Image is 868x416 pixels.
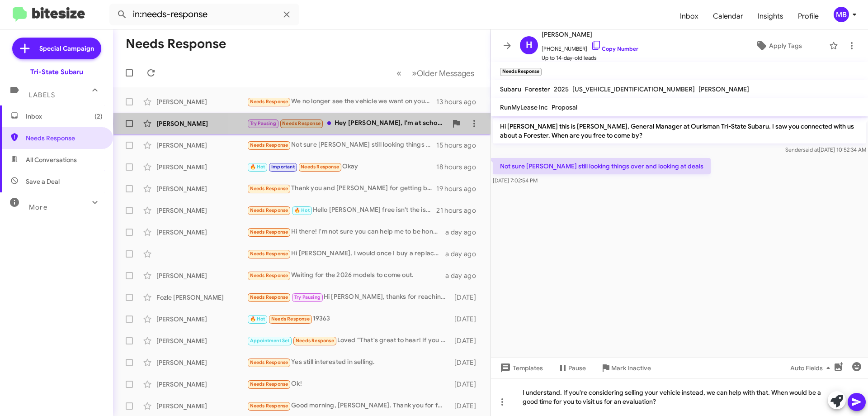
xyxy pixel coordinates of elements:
[109,4,299,25] input: Search
[542,53,638,62] span: Up to 14-day-old leads
[250,273,288,278] span: Needs Response
[250,403,288,409] span: Needs Response
[247,205,436,215] div: Hello [PERSON_NAME] free isn't the issue finding a way to get there is the problem. After [DATE] ...
[591,45,638,52] a: Copy Number
[301,164,339,170] span: Needs Response
[271,164,295,170] span: Important
[296,338,334,344] span: Needs Response
[406,64,480,82] button: Next
[250,186,288,191] span: Needs Response
[30,67,83,77] div: Tri-State Subaru
[156,119,247,128] div: [PERSON_NAME]
[156,184,247,193] div: [PERSON_NAME]
[250,229,288,235] span: Needs Response
[156,336,247,345] div: [PERSON_NAME]
[593,360,658,376] button: Mark Inactive
[500,85,521,93] span: Subaru
[392,64,480,82] nav: Page navigation example
[826,7,858,22] button: MB
[568,360,586,376] span: Pause
[156,402,247,411] div: [PERSON_NAME]
[26,112,103,121] span: Inbox
[247,96,436,107] div: We no longer see the vehicle we want on your site. Thank you for your time
[436,184,483,193] div: 19 hours ago
[156,293,247,302] div: Fozle [PERSON_NAME]
[294,207,310,213] span: 🔥 Hot
[247,249,445,259] div: Hi [PERSON_NAME], I would once I buy a replacement.
[247,379,450,389] div: Ok!
[247,118,447,129] div: Hey [PERSON_NAME], I'm at school in [GEOGRAPHIC_DATA] for a while so I'm not entirely sure when I...
[783,360,841,376] button: Auto Fields
[247,162,436,172] div: Okay
[572,85,695,93] span: [US_VEHICLE_IDENTIFICATION_NUMBER]
[247,401,450,411] div: Good morning, [PERSON_NAME]. Thank you for following up. We have settled on a vehicle from anothe...
[491,360,550,376] button: Templates
[250,164,265,170] span: 🔥 Hot
[156,141,247,150] div: [PERSON_NAME]
[493,118,866,143] p: Hi [PERSON_NAME] this is [PERSON_NAME], General Manager at Ourisman Tri-State Subaru. I saw you c...
[247,270,445,281] div: Waiting for the 2026 models to come out.
[271,316,310,322] span: Needs Response
[26,155,77,164] span: All Conversations
[396,67,401,79] span: «
[436,206,483,215] div: 21 hours ago
[445,228,483,237] div: a day ago
[450,402,483,411] div: [DATE]
[450,358,483,367] div: [DATE]
[156,380,247,389] div: [PERSON_NAME]
[156,228,247,237] div: [PERSON_NAME]
[250,316,265,322] span: 🔥 Hot
[493,158,711,174] p: Not sure [PERSON_NAME] still looking things over and looking at deals
[294,294,321,300] span: Try Pausing
[790,360,834,376] span: Auto Fields
[554,85,569,93] span: 2025
[250,207,288,213] span: Needs Response
[498,360,543,376] span: Templates
[436,163,483,172] div: 18 hours ago
[12,38,101,59] a: Special Campaign
[250,294,288,300] span: Needs Response
[250,99,288,105] span: Needs Response
[282,120,321,126] span: Needs Response
[450,336,483,345] div: [DATE]
[417,68,474,78] span: Older Messages
[706,3,750,29] a: Calendar
[94,112,103,121] span: (2)
[493,177,538,184] span: [DATE] 7:02:54 PM
[445,249,483,258] div: a day ago
[29,91,55,99] span: Labels
[156,97,247,106] div: [PERSON_NAME]
[391,64,407,82] button: Previous
[250,120,276,126] span: Try Pausing
[436,97,483,106] div: 13 hours ago
[750,3,791,29] a: Insights
[247,183,436,194] div: Thank you and [PERSON_NAME] for getting back to [GEOGRAPHIC_DATA].... we liked the Solterra but r...
[791,3,826,29] a: Profile
[250,251,288,257] span: Needs Response
[247,292,450,302] div: Hi [PERSON_NAME], thanks for reaching out. I was looking at the Solterra Limited lease. Wanted to...
[491,378,868,416] div: I understand. If you're considering selling your vehicle instead, we can help with that. When wou...
[550,360,593,376] button: Pause
[834,7,849,22] div: MB
[156,206,247,215] div: [PERSON_NAME]
[803,146,819,153] span: said at
[156,315,247,324] div: [PERSON_NAME]
[732,38,825,54] button: Apply Tags
[156,271,247,280] div: [PERSON_NAME]
[247,335,450,346] div: Loved “That's great to hear! If you ever consider selling your vehicle in the future, feel free t...
[247,357,450,368] div: Yes still interested in selling.
[250,359,288,365] span: Needs Response
[450,315,483,324] div: [DATE]
[450,380,483,389] div: [DATE]
[39,44,94,53] span: Special Campaign
[156,163,247,172] div: [PERSON_NAME]
[698,85,749,93] span: [PERSON_NAME]
[785,146,866,153] span: Sender [DATE] 10:52:34 AM
[250,142,288,148] span: Needs Response
[412,67,417,79] span: »
[525,85,550,93] span: Forester
[126,37,226,51] h1: Needs Response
